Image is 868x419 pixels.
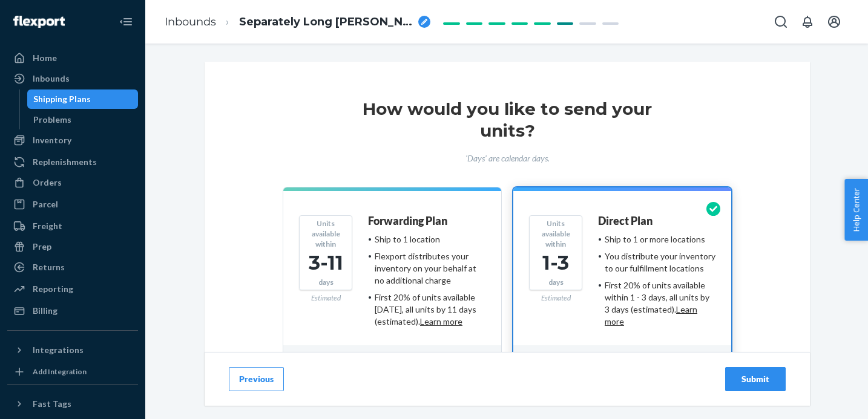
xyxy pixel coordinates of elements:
div: Units available within days [529,215,582,290]
div: First 20% of units available within 1 - 3 days, all units by 3 days (estimated). [605,279,715,328]
div: How it works [513,345,731,382]
div: Freight [33,220,62,232]
a: Shipping Plans [27,89,139,109]
div: 3-11 [304,249,347,277]
h4: Direct Plan [598,215,653,227]
a: Billing [7,301,138,320]
button: Submit [725,367,786,391]
button: Units available within1-3daysEstimatedDirect PlanShip to 1 or more locationsYou distribute your i... [513,187,731,382]
div: Replenishments [33,156,97,168]
a: Replenishments [7,152,138,172]
div: Billing [33,305,58,317]
a: Freight [7,216,138,236]
a: Learn more [605,304,697,326]
div: Integrations [33,344,84,356]
div: Problems [33,114,71,126]
button: Close Navigation [114,10,138,34]
a: Prep [7,237,138,256]
button: Open Search Box [769,10,793,34]
div: How it works [283,345,501,382]
a: Returns [7,258,138,277]
div: Ship to 1 location [375,233,440,245]
div: Reporting [33,283,73,295]
div: Flexport distributes your inventory on your behalf at no additional charge [375,250,485,287]
button: Integrations [7,340,138,360]
div: Add Integration [33,366,87,377]
div: Orders [33,177,62,189]
a: Problems [27,110,139,129]
div: Returns [33,261,65,273]
button: Fast Tags [7,394,138,414]
span: Estimated [541,293,571,302]
span: 'Days' are calendar days. [465,153,550,163]
a: Home [7,48,138,68]
div: Ship to 1 or more locations [605,233,705,245]
a: Learn more [420,316,462,326]
div: Inbounds [33,73,70,85]
a: Inventory [7,131,138,150]
a: Add Integration [7,365,138,379]
a: Parcel [7,195,138,214]
button: Units available within3-11daysEstimatedForwarding PlanShip to 1 locationFlexport distributes your... [283,187,501,382]
a: Reporting [7,279,138,299]
button: Open notifications [795,10,820,34]
div: Shipping Plans [33,93,91,105]
div: Home [33,52,57,64]
ol: breadcrumbs [155,4,440,40]
div: Inventory [33,134,71,146]
a: Inbounds [7,69,138,88]
h2: How would you like to send your units? [350,98,665,141]
div: Prep [33,241,51,253]
div: Submit [735,373,775,385]
div: Units available within days [299,215,352,290]
img: Flexport logo [13,16,65,28]
div: Fast Tags [33,398,71,410]
div: You distribute your inventory to our fulfillment locations [605,250,715,274]
a: Orders [7,173,138,192]
span: Separately Long Ruff [239,15,413,30]
div: First 20% of units available [DATE], all units by 11 days (estimated). [375,291,485,328]
span: Estimated [311,293,341,302]
button: Open account menu [822,10,846,34]
div: Parcel [33,198,58,210]
h4: Forwarding Plan [368,215,447,227]
button: Previous [229,367,284,391]
div: 1-3 [534,249,577,277]
button: Help Center [844,179,868,241]
a: Inbounds [165,15,216,28]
